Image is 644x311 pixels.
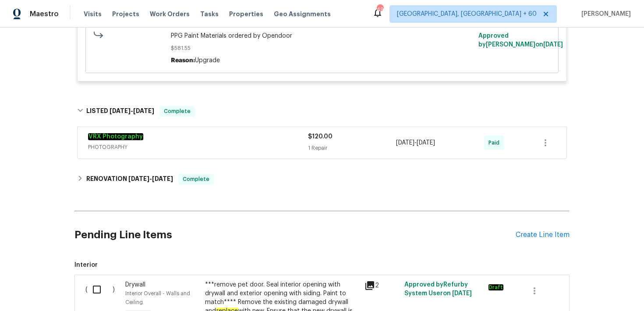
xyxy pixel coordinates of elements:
[74,97,570,125] div: LISTED [DATE]-[DATE]Complete
[152,176,173,182] span: [DATE]
[86,174,173,184] h6: RENOVATION
[195,57,220,64] span: Upgrade
[128,176,149,182] span: [DATE]
[160,107,194,116] span: Complete
[110,108,131,114] span: [DATE]
[84,10,102,18] span: Visits
[308,144,396,152] div: 1 Repair
[396,140,414,146] span: [DATE]
[516,231,570,239] div: Create Line Item
[377,5,383,14] div: 493
[110,108,154,114] span: -
[86,106,154,117] h6: LISTED
[179,175,213,184] span: Complete
[578,10,631,18] span: [PERSON_NAME]
[133,108,154,114] span: [DATE]
[74,169,570,190] div: RENOVATION [DATE]-[DATE]Complete
[88,133,143,140] a: VRX Photography
[488,138,503,147] span: Paid
[125,282,145,288] span: Drywall
[308,134,333,140] span: $120.00
[404,282,472,297] span: Approved by Refurby System User on
[478,33,563,48] span: Approved by [PERSON_NAME] on
[125,291,190,305] span: Interior Overall - Walls and Ceiling
[171,32,474,40] span: PPG Paint Materials ordered by Opendoor
[171,44,474,53] span: $581.55
[396,138,435,147] span: -
[229,10,263,18] span: Properties
[74,261,570,269] span: Interior
[364,280,399,291] div: 2
[200,11,219,17] span: Tasks
[30,10,59,18] span: Maestro
[88,143,308,152] span: PHOTOGRAPHY
[452,290,472,297] span: [DATE]
[417,140,435,146] span: [DATE]
[74,215,516,255] h2: Pending Line Items
[150,10,190,18] span: Work Orders
[112,10,139,18] span: Projects
[397,10,537,18] span: [GEOGRAPHIC_DATA], [GEOGRAPHIC_DATA] + 60
[488,284,503,290] em: Draft
[128,176,173,182] span: -
[171,57,195,64] span: Reason:
[543,42,563,48] span: [DATE]
[274,10,331,18] span: Geo Assignments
